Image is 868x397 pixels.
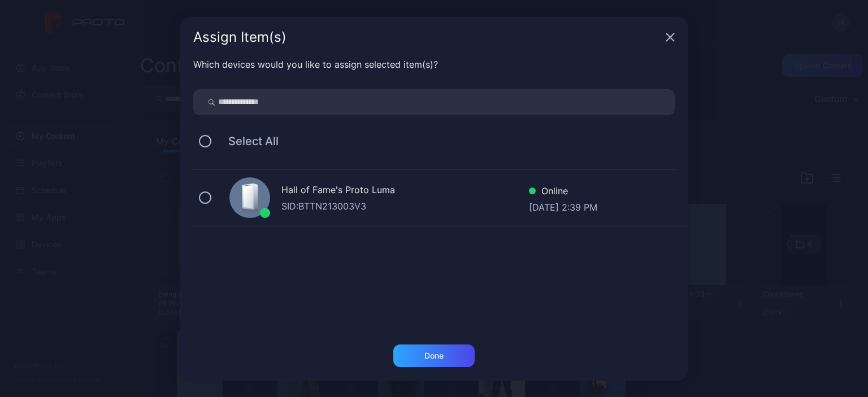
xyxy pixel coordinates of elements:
[193,58,675,71] div: Which devices would you like to assign selected item(s)?
[393,344,475,367] button: Done
[529,200,597,212] div: [DATE] 2:39 PM
[529,184,597,200] div: Online
[193,30,661,44] div: Assign Item(s)
[281,183,529,199] div: Hall of Fame's Proto Luma
[217,134,279,148] span: Select All
[281,199,529,213] div: SID: BTTN213003V3
[424,351,444,360] div: Done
